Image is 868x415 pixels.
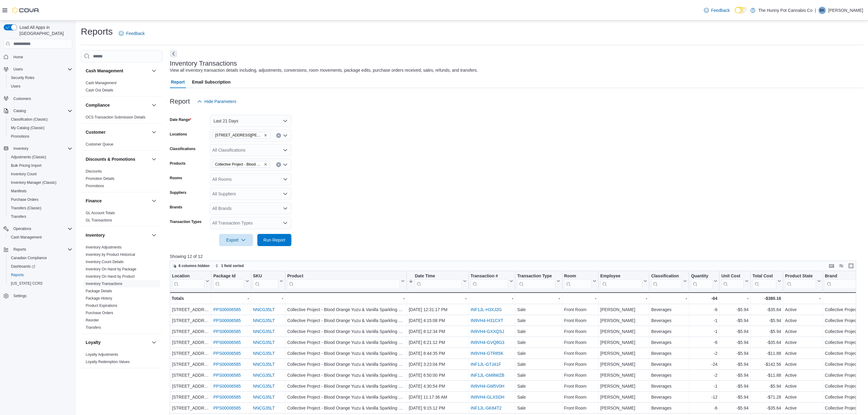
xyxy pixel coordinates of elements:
h3: Inventory Transactions [170,60,237,67]
a: Dashboards [9,263,38,270]
button: Last 21 Days [210,115,291,127]
button: Customers [1,94,75,103]
button: [US_STATE] CCRS [6,279,75,288]
div: Product [287,273,400,279]
a: Package History [86,296,112,300]
div: Date Time [415,273,461,279]
label: Locations [170,132,187,137]
span: Load All Apps in [GEOGRAPHIC_DATA] [17,24,72,36]
img: Cova [12,7,39,13]
span: Security Roles [9,74,72,81]
button: Settings [1,291,75,300]
span: 6 columns hidden [179,263,210,268]
a: NNCG35LT [253,318,275,323]
button: Open list of options [283,133,288,138]
span: Dark Mode [735,13,735,14]
span: Settings [11,292,72,300]
a: Loyalty Redemption Values [86,360,130,364]
a: PPS00006585 [213,318,241,323]
button: Classification (Classic) [6,115,75,124]
span: Canadian Compliance [9,254,72,262]
button: Room [564,273,596,289]
a: NNCG35LT [253,307,275,312]
button: SKU [253,273,283,289]
a: GL Account Totals [86,211,115,215]
a: Inventory Transactions [86,282,122,286]
button: Discounts & Promotions [150,156,158,163]
div: Package Id [213,273,244,279]
a: INF1JL-GM8WZB [471,373,504,378]
button: 1 field sorted [213,262,246,269]
button: Operations [1,225,75,233]
button: Security Roles [6,74,75,82]
a: NNCG35LT [253,384,275,389]
span: Inventory Count [9,170,72,178]
span: Dashboards [11,264,35,269]
button: Remove 1899 Brock Rd from selection in this group [264,133,267,137]
span: Cash Management [9,234,72,241]
a: Inventory Count Details [86,260,124,264]
button: Transfers (Classic) [6,204,75,212]
a: Inventory Count [9,170,39,178]
span: Reports [11,246,72,253]
a: IN9VH4-GTR85K [471,351,503,356]
button: Next [170,50,177,57]
span: Users [11,84,20,89]
button: Promotions [6,132,75,141]
button: Enter fullscreen [847,262,855,269]
a: INF1JL-H3XJ2G [471,307,502,312]
a: PPS00006585 [213,307,241,312]
span: Catalog [11,107,72,115]
span: Inventory [11,145,72,152]
span: Operations [11,225,72,232]
nav: Complex example [4,50,72,316]
a: Inventory On Hand by Package [86,267,136,271]
a: Customer Queue [86,142,113,146]
span: Home [11,53,72,60]
div: Classification [651,273,682,279]
span: Security Roles [11,75,34,80]
span: Users [11,66,72,73]
button: Export [219,234,253,246]
label: Brands [170,205,182,210]
label: Rooms [170,176,182,180]
button: Customer [86,129,149,135]
div: Product [287,273,400,289]
span: Adjustments (Classic) [11,155,46,159]
button: Catalog [11,107,28,115]
span: Feedback [126,30,145,36]
a: [US_STATE] CCRS [9,280,45,287]
span: Reports [13,247,26,252]
span: Bulk Pricing Import [11,163,42,168]
button: Users [6,82,75,91]
a: NNCG35LT [253,340,275,345]
a: NNCG35LT [253,373,275,378]
button: My Catalog (Classic) [6,124,75,132]
a: PPS00006585 [213,373,241,378]
div: Package URL [213,273,244,289]
button: Product State [785,273,821,289]
a: Promotion Details [86,177,115,181]
div: Discounts & Promotions [81,168,163,192]
span: BK [820,7,825,14]
span: Users [13,67,23,72]
a: Cash Management [86,81,116,85]
button: Adjustments (Classic) [6,153,75,161]
a: OCS Transaction Submission Details [86,115,146,119]
button: Hide Parameters [195,95,239,108]
a: Cash Out Details [86,88,113,92]
div: Transaction Type [517,273,555,279]
span: Export [223,234,249,246]
a: PPS00006585 [213,329,241,334]
button: Open list of options [283,191,288,196]
span: OCS Transaction Submission Details [86,115,146,120]
a: Adjustments (Classic) [9,153,49,161]
span: Transfers [9,213,72,220]
span: Hide Parameters [204,98,236,105]
button: Compliance [86,102,149,108]
a: Product Expirations [86,304,117,308]
a: Promotions [9,133,32,140]
p: [PERSON_NAME] [828,7,863,14]
a: PPS00006585 [213,351,241,356]
a: NNCG35LT [253,329,275,334]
